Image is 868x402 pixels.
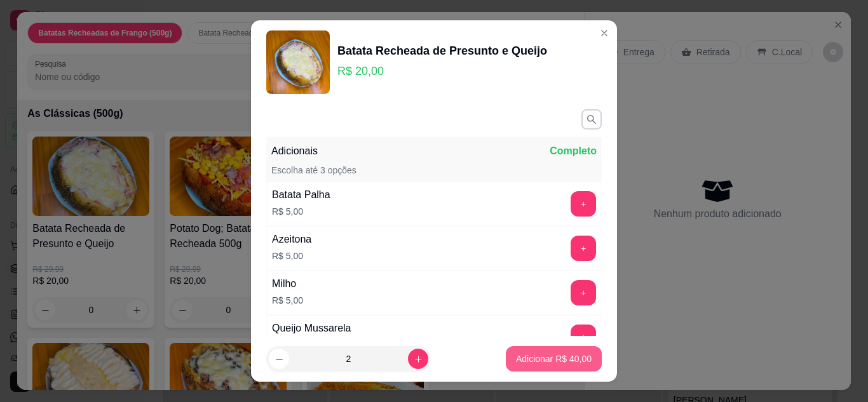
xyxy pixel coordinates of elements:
div: Batata Recheada de Presunto e Queijo [337,42,547,60]
p: Completo [550,144,597,159]
div: Queijo Mussarela [272,321,351,336]
p: Adicionais [271,144,318,159]
p: Adicionar R$ 40,00 [516,352,592,365]
button: decrease-product-quantity [269,349,289,369]
button: add [571,236,596,261]
div: Azeitona [272,232,311,247]
p: Escolha até 3 opções [271,164,356,177]
button: Close [594,23,614,43]
p: R$ 5,00 [272,205,330,218]
p: R$ 20,00 [337,62,547,80]
button: add [571,325,596,350]
div: Milho [272,276,303,291]
button: increase-product-quantity [408,349,428,369]
button: add [571,280,596,305]
div: Batata Palha [272,187,330,203]
p: R$ 5,00 [272,250,311,262]
button: Adicionar R$ 40,00 [506,346,602,372]
button: add [571,191,596,217]
p: R$ 5,00 [272,294,303,307]
img: product-image [266,30,330,94]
